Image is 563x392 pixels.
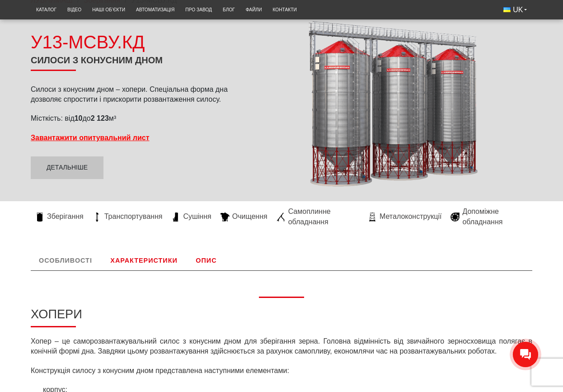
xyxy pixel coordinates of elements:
p: Місткість: від до м³ [31,113,232,123]
a: Детальніше [31,156,103,179]
a: Допоміжне обладнання [446,207,532,227]
button: UK [498,2,532,18]
a: Очищення [216,212,272,222]
a: Контакти [267,2,302,17]
a: Сушіння [167,212,216,222]
p: Силоси з конусним дном – хопери. Спеціальна форма дна дозволяє спростити і прискорити розвантажен... [31,85,232,105]
img: Українська [503,7,511,12]
span: Очищення [232,212,267,222]
a: Транспортування [88,212,167,222]
span: Допоміжне обладнання [462,207,528,227]
h1: Силоси з конусним дном [31,55,232,71]
a: Характеристики [102,250,185,270]
span: UK [513,5,523,15]
a: Блог [217,2,240,17]
span: Транспортування [104,212,163,222]
strong: 2 123 [91,114,109,122]
a: Відео [62,2,87,17]
p: Конструкція силосу з конусним дном представлена ​​наступними елементами: [31,366,532,376]
strong: 10 [75,114,83,122]
a: Про завод [180,2,217,17]
a: Файли [240,2,267,17]
a: Опис [188,250,225,270]
a: Наші об’єкти [87,2,131,17]
a: Особливості [31,250,100,270]
span: Зберігання [47,212,84,222]
a: Каталог [31,2,62,17]
a: Металоконструкції [363,212,446,222]
a: Зберігання [31,212,88,222]
span: Самоплинне обладнання [288,207,359,227]
a: Завантажити опитувальний лист [31,134,150,142]
h2: Хопери [31,307,532,327]
p: Хопер – це саморозвантажувальний силос з конусним дном для зберігання зерна. Головна відмінність ... [31,336,532,357]
a: Самоплинне обладнання [272,207,363,227]
span: Металоконструкції [380,212,441,222]
span: Сушіння [183,212,211,222]
div: У13-МСВУ.КД [31,29,232,55]
a: Автоматизація [131,2,180,17]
